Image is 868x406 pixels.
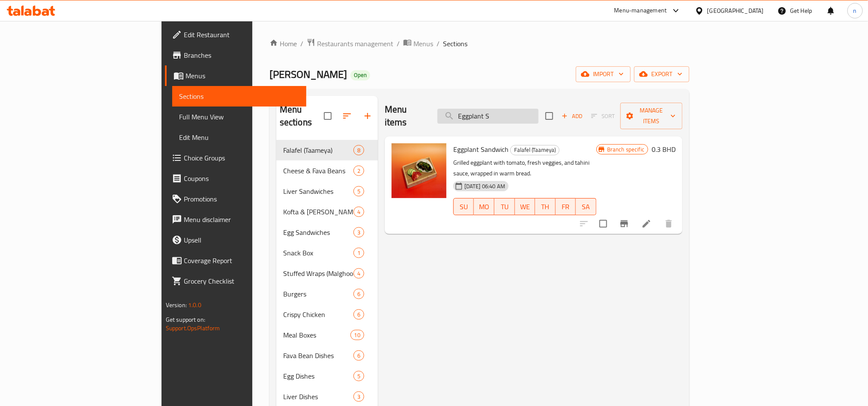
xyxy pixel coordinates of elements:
[437,109,539,124] input: search
[184,153,299,163] span: Choice Groups
[354,352,364,360] span: 6
[353,186,364,196] div: items
[453,157,596,179] p: Grilled eggplant with tomato, fresh veggies, and tahini sauce, wrapped in warm bread.
[184,50,299,60] span: Branches
[276,263,378,284] div: Stuffed Wraps (Malghoom)4
[350,70,370,80] div: Open
[165,168,306,189] a: Coupons
[353,289,364,299] div: items
[556,198,576,215] button: FR
[560,111,584,121] span: Add
[184,173,299,184] span: Coupons
[474,198,494,215] button: MO
[351,331,364,339] span: 10
[283,145,353,155] span: Falafel (Taameya)
[179,91,299,101] span: Sections
[354,270,364,278] span: 4
[165,65,306,86] a: Menus
[354,311,364,319] span: 6
[165,250,306,271] a: Coverage Report
[283,371,353,381] span: Egg Dishes
[354,372,364,380] span: 5
[172,107,306,127] a: Full Menu View
[165,271,306,291] a: Grocery Checklist
[494,198,515,215] button: TU
[353,248,364,258] div: items
[354,393,364,401] span: 3
[317,39,393,49] span: Restaurants management
[453,143,509,156] span: Eggplant Sandwich
[353,391,364,402] div: items
[353,309,364,320] div: items
[604,145,648,154] span: Branch specific
[634,66,689,82] button: export
[576,198,596,215] button: SA
[385,103,427,129] h2: Menu items
[652,143,676,155] h6: 0.3 BHD
[392,143,446,198] img: Eggplant Sandwich
[353,268,364,279] div: items
[172,86,306,107] a: Sections
[188,299,201,311] span: 1.0.0
[354,167,364,175] span: 2
[165,209,306,230] a: Menu disclaimer
[186,71,299,81] span: Menus
[283,268,353,279] span: Stuffed Wraps (Malghoom)
[184,276,299,286] span: Grocery Checklist
[350,71,370,79] span: Open
[276,325,378,345] div: Meal Boxes10
[184,194,299,204] span: Promotions
[353,227,364,237] div: items
[353,207,364,217] div: items
[510,145,560,155] div: Falafel (Taameya)
[283,166,353,176] span: Cheese & Fava Beans
[457,201,471,213] span: SU
[283,309,353,320] span: Crispy Chicken
[283,289,353,299] span: Burgers
[353,371,364,381] div: items
[707,6,764,15] div: [GEOGRAPHIC_DATA]
[535,198,556,215] button: TH
[658,213,679,234] button: delete
[276,202,378,222] div: Kofta & [PERSON_NAME]4
[269,38,689,49] nav: breadcrumb
[594,215,612,233] span: Select to update
[443,39,467,49] span: Sections
[166,299,187,311] span: Version:
[558,110,586,123] button: Add
[353,166,364,176] div: items
[283,248,353,258] div: Snack Box
[477,201,491,213] span: MO
[283,330,350,340] div: Meal Boxes
[283,391,353,402] span: Liver Dishes
[518,201,532,213] span: WE
[184,255,299,266] span: Coverage Report
[283,350,353,361] div: Fava Bean Dishes
[276,222,378,243] div: Egg Sandwiches3
[354,249,364,257] span: 1
[165,230,306,250] a: Upsell
[353,350,364,361] div: items
[498,201,512,213] span: TU
[184,214,299,225] span: Menu disclaimer
[283,227,353,237] span: Egg Sandwiches
[614,6,667,16] div: Menu-management
[583,69,624,80] span: import
[165,24,306,45] a: Edit Restaurant
[437,39,440,49] li: /
[614,213,635,234] button: Branch-specific-item
[354,290,364,298] span: 6
[579,201,593,213] span: SA
[354,146,364,154] span: 8
[576,66,631,82] button: import
[276,366,378,386] div: Egg Dishes5
[627,105,676,127] span: Manage items
[354,208,364,216] span: 4
[276,160,378,181] div: Cheese & Fava Beans2
[165,45,306,65] a: Branches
